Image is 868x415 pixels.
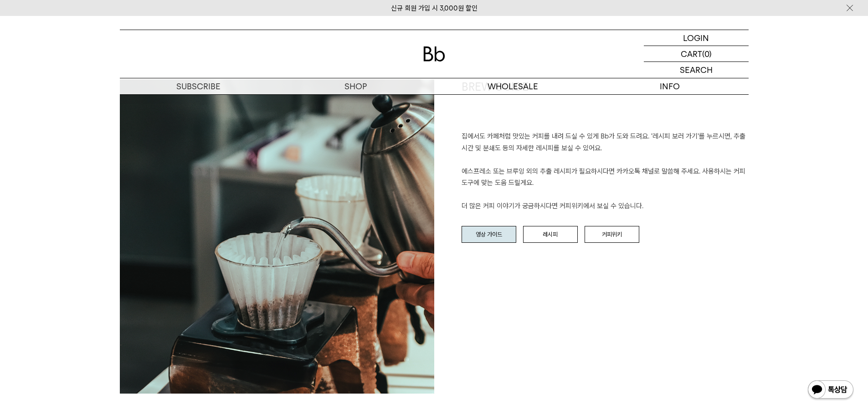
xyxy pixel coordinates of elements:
[683,30,709,46] p: LOGIN
[462,226,516,243] a: 영상 가이드
[120,78,277,94] a: SUBSCRIBE
[277,78,434,94] a: SHOP
[391,4,478,12] a: 신규 회원 가입 시 3,000원 할인
[681,46,702,61] p: CART
[807,379,854,401] img: 카카오톡 채널 1:1 채팅 버튼
[644,46,749,62] a: CART (0)
[423,46,445,61] img: 로고
[702,46,712,61] p: (0)
[462,79,749,131] h1: BREW GUIDE
[462,131,749,212] p: 집에서도 카페처럼 맛있는 커피를 내려 드실 ﻿수 있게 Bb가 도와 드려요. '레시피 보러 가기'를 누르시면, 추출 시간 및 분쇄도 등의 자세한 레시피를 보실 수 있어요. 에스...
[523,226,578,243] a: 레시피
[591,78,749,94] p: INFO
[644,30,749,46] a: LOGIN
[680,62,713,78] p: SEARCH
[585,226,639,243] a: 커피위키
[434,78,591,94] p: WHOLESALE
[120,79,434,394] img: a9080350f8f7d047e248a4ae6390d20f_153235.jpg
